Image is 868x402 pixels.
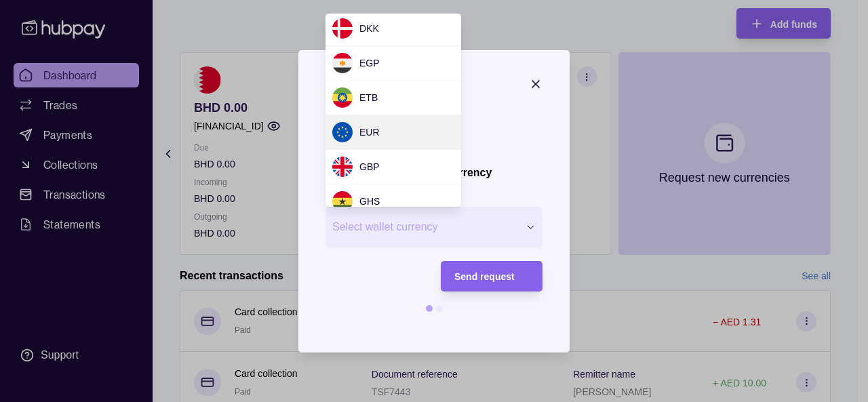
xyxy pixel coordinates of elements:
span: EGP [359,58,380,68]
img: eg [332,53,353,73]
span: GHS [359,196,380,207]
img: et [332,87,353,108]
img: dk [332,18,353,39]
span: ETB [359,92,378,103]
img: eu [332,122,353,142]
span: EUR [359,127,380,138]
span: DKK [359,23,379,34]
img: gb [332,157,353,177]
span: GBP [359,161,380,172]
img: gh [332,191,353,212]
